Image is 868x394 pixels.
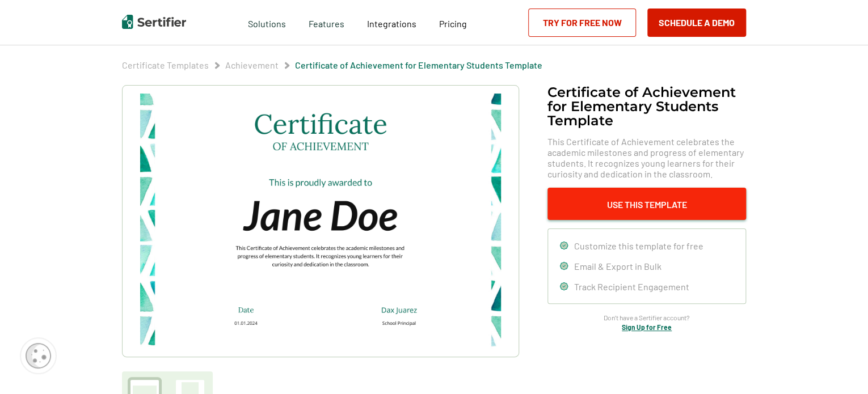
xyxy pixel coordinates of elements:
[309,15,344,29] span: Features
[295,60,542,70] a: Certificate of Achievement for Elementary Students Template
[26,343,51,368] img: Cookie Popup Icon
[547,85,746,128] h1: Certificate of Achievement for Elementary Students Template
[811,340,868,394] iframe: Chat Widget
[547,188,746,220] button: Use This Template
[574,240,703,251] span: Customize this template for free
[225,60,279,71] span: Achievement
[225,60,279,70] a: Achievement
[122,60,542,71] div: Breadcrumb
[574,261,661,272] span: Email & Export in Bulk
[528,9,636,37] a: Try for Free Now
[439,15,467,29] a: Pricing
[122,15,186,29] img: Sertifier | Digital Credentialing Platform
[439,18,467,29] span: Pricing
[248,15,286,29] span: Solutions
[140,94,501,349] img: Certificate of Achievement for Elementary Students Template
[622,323,672,331] a: Sign Up for Free
[574,281,689,292] span: Track Recipient Engagement
[647,9,746,37] button: Schedule a Demo
[122,60,209,70] a: Certificate Templates
[367,15,416,29] a: Integrations
[367,18,416,29] span: Integrations
[604,312,690,323] span: Don’t have a Sertifier account?
[122,60,209,71] span: Certificate Templates
[295,60,542,71] span: Certificate of Achievement for Elementary Students Template
[547,136,746,179] span: This Certificate of Achievement celebrates the academic milestones and progress of elementary stu...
